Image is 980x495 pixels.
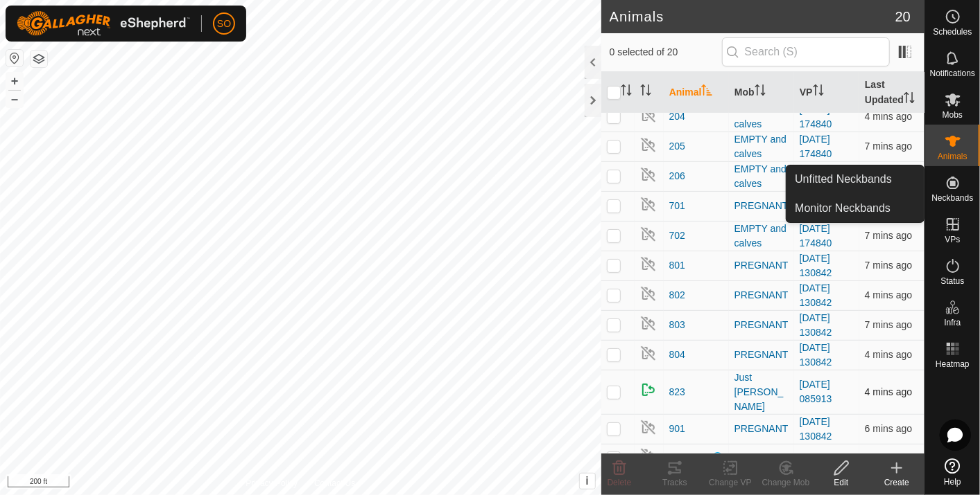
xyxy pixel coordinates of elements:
[734,370,789,414] div: Just [PERSON_NAME]
[640,381,657,398] img: returning on
[938,152,968,161] span: Animals
[865,452,905,463] span: 19 June 2025, 5:41 pm
[669,318,685,332] span: 803
[734,348,789,362] div: PREGNANT
[865,289,912,300] span: 13 Aug 2025, 9:01 pm
[795,171,892,188] span: Unfitted Neckbands
[669,228,685,243] span: 702
[734,451,789,465] div: Test
[246,477,298,489] a: Privacy Policy
[640,136,657,153] img: returning off
[800,312,832,338] a: [DATE] 130842
[640,196,657,213] img: returning off
[869,476,925,489] div: Create
[925,453,980,492] a: Help
[669,385,685,399] span: 823
[640,345,657,361] img: returning off
[314,477,355,489] a: Contact Us
[734,132,789,161] div: EMPTY and calves
[669,451,685,465] span: test
[640,315,657,332] img: returning off
[936,360,970,368] span: Heatmap
[729,72,794,114] th: Mob
[669,288,685,303] span: 802
[865,260,912,271] span: 13 Aug 2025, 8:58 pm
[758,476,814,489] div: Change Mob
[734,199,789,213] div: PREGNANT
[865,423,912,434] span: 13 Aug 2025, 8:59 pm
[800,452,803,463] app-display-virtual-paddock-transition: -
[940,277,964,285] span: Status
[795,200,891,217] span: Monitor Neckbands
[734,422,789,436] div: PREGNANT
[610,45,722,60] span: 0 selected of 20
[865,230,912,241] span: 13 Aug 2025, 8:58 pm
[800,379,832,404] a: [DATE] 085913
[669,422,685,436] span: 901
[647,476,703,489] div: Tracks
[217,17,231,31] span: SO
[865,319,912,330] span: 13 Aug 2025, 8:58 pm
[31,51,47,67] button: Map Layers
[813,87,824,98] p-sorticon: Activate to sort
[640,419,657,435] img: returning off
[585,475,588,487] span: i
[640,255,657,272] img: returning off
[6,73,23,89] button: +
[640,226,657,242] img: returning off
[640,87,651,98] p-sorticon: Activate to sort
[669,109,685,124] span: 204
[800,253,832,278] a: [DATE] 130842
[800,342,832,368] a: [DATE] 130842
[800,104,832,129] a: [DATE] 174840
[755,87,766,98] p-sorticon: Activate to sort
[734,318,789,332] div: PREGNANT
[6,91,23,107] button: –
[640,166,657,183] img: returning off
[640,107,657,123] img: returning off
[640,285,657,302] img: returning off
[734,222,789,251] div: EMPTY and calves
[931,194,973,202] span: Neckbands
[944,318,961,327] span: Infra
[701,87,712,98] p-sorticon: Activate to sort
[865,111,912,122] span: 13 Aug 2025, 9:01 pm
[640,447,657,464] img: returning off
[904,94,915,105] p-sorticon: Activate to sort
[945,235,960,244] span: VPs
[865,386,912,397] span: 13 Aug 2025, 9:01 pm
[703,476,758,489] div: Change VP
[580,474,595,489] button: i
[786,195,924,222] a: Monitor Neckbands
[943,111,963,119] span: Mobs
[734,288,789,303] div: PREGNANT
[944,478,961,486] span: Help
[734,258,789,273] div: PREGNANT
[610,8,895,25] h2: Animals
[734,102,789,132] div: EMPTY and calves
[800,134,832,159] a: [DATE] 174840
[800,416,832,442] a: [DATE] 130842
[814,476,869,489] div: Edit
[621,87,632,98] p-sorticon: Activate to sort
[800,223,832,249] a: [DATE] 174840
[669,169,685,183] span: 206
[865,349,912,360] span: 13 Aug 2025, 9:01 pm
[895,6,911,27] span: 20
[6,50,23,66] button: Reset Map
[669,199,685,213] span: 701
[669,348,685,362] span: 804
[786,165,924,193] a: Unfitted Neckbands
[734,162,789,191] div: EMPTY and calves
[669,139,685,154] span: 205
[664,72,729,114] th: Animal
[669,258,685,273] span: 801
[722,37,890,66] input: Search (S)
[859,72,925,114] th: Last Updated
[794,72,859,114] th: VP
[800,163,832,189] a: [DATE] 174840
[930,69,975,78] span: Notifications
[608,478,632,487] span: Delete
